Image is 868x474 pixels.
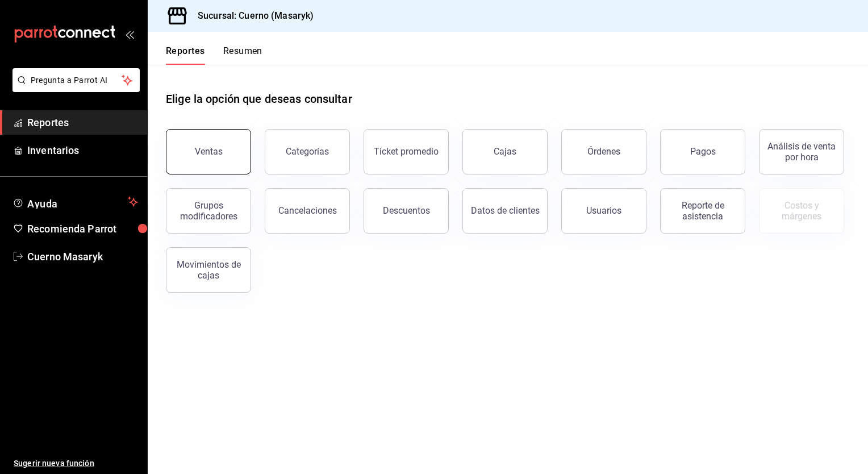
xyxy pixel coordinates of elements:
button: Contrata inventarios para ver este reporte [759,188,844,234]
button: Movimientos de cajas [166,247,251,293]
h1: Elige la opción que deseas consultar [166,90,352,107]
a: Cajas [462,129,548,174]
button: Reportes [166,45,205,65]
span: Cuerno Masaryk [27,249,138,264]
button: Ticket promedio [364,129,449,174]
span: Reportes [27,115,138,130]
button: Órdenes [561,129,646,174]
div: Cancelaciones [278,205,337,216]
span: Recomienda Parrot [27,221,138,236]
div: Análisis de venta por hora [766,141,837,163]
div: Reporte de asistencia [667,200,738,222]
button: Categorías [265,129,350,174]
div: Categorías [286,146,329,157]
span: Ayuda [27,195,123,209]
div: Descuentos [383,205,430,216]
div: Costos y márgenes [766,200,837,222]
div: navigation tabs [166,45,262,65]
div: Órdenes [587,146,620,157]
div: Cajas [494,145,517,159]
div: Ticket promedio [374,146,439,157]
div: Pagos [690,146,716,157]
button: Grupos modificadores [166,188,251,234]
button: Datos de clientes [462,188,548,234]
button: Descuentos [364,188,449,234]
div: Grupos modificadores [173,200,244,222]
div: Usuarios [586,205,621,216]
button: Cancelaciones [265,188,350,234]
h3: Sucursal: Cuerno (Masaryk) [189,9,314,23]
button: Ventas [166,129,251,174]
a: Pregunta a Parrot AI [8,82,140,94]
button: Análisis de venta por hora [759,129,844,174]
button: Pagos [660,129,745,174]
div: Datos de clientes [471,205,540,216]
div: Ventas [195,146,223,157]
button: Reporte de asistencia [660,188,745,234]
button: Pregunta a Parrot AI [12,68,140,92]
span: Inventarios [27,143,138,158]
button: Usuarios [561,188,646,234]
span: Pregunta a Parrot AI [31,74,122,86]
span: Sugerir nueva función [14,458,138,469]
button: open_drawer_menu [125,30,134,39]
div: Movimientos de cajas [173,259,244,281]
button: Resumen [223,45,262,65]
